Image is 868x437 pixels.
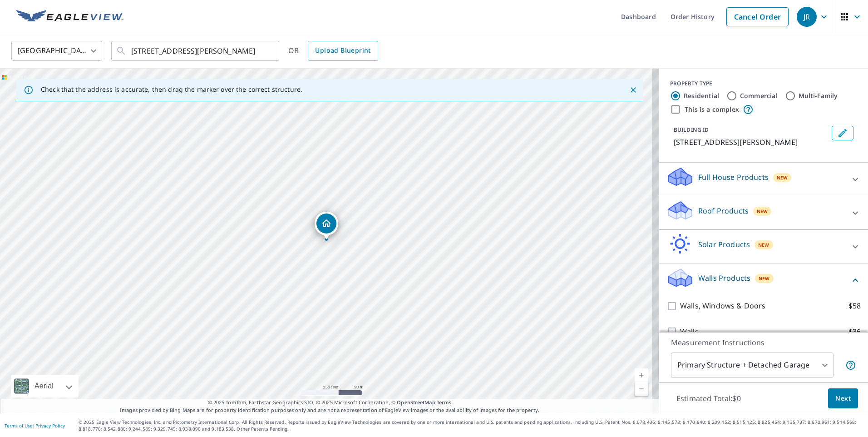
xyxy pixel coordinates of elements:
[79,419,863,432] p: © 2025 Eagle View Technologies, Inc. and Pictometry International Corp. All Rights Reserved. Repo...
[698,172,769,183] p: Full House Products
[666,267,861,293] div: Walls ProductsNew
[666,233,861,259] div: Solar ProductsNew
[16,10,123,24] img: EV Logo
[740,91,778,100] label: Commercial
[848,326,861,338] p: $36
[288,41,378,61] div: OR
[635,368,648,382] a: Current Level 17, Zoom In
[671,337,856,348] p: Measurement Instructions
[671,353,833,378] div: Primary Structure + Detached Garage
[758,241,769,248] span: New
[797,7,817,27] div: JR
[680,300,765,312] p: Walls, Windows & Doors
[726,7,789,26] a: Cancel Order
[35,422,65,429] a: Privacy Policy
[674,137,828,148] p: [STREET_ADDRESS][PERSON_NAME]
[666,166,861,192] div: Full House ProductsNew
[131,38,261,64] input: Search by address or latitude-longitude
[832,126,853,140] button: Edit building 1
[11,375,79,397] div: Aerial
[680,326,699,338] p: Walls
[777,174,788,181] span: New
[315,212,338,240] div: Dropped pin, building 1, Residential property, 6014 Carr Cir Jeffersonville, IN 47130
[685,105,739,114] label: This is a complex
[698,273,750,283] p: Walls Products
[11,38,102,64] div: [GEOGRAPHIC_DATA]
[666,200,861,226] div: Roof ProductsNew
[397,399,435,406] a: OpenStreetMap
[828,388,858,409] button: Next
[684,91,719,100] label: Residential
[5,422,33,429] a: Terms of Use
[627,84,639,96] button: Close
[845,360,856,371] span: Your report will include the primary structure and a detached garage if one exists.
[670,79,857,88] div: PROPERTY TYPE
[757,208,768,215] span: New
[308,41,378,61] a: Upload Blueprint
[848,300,861,312] p: $58
[759,275,770,282] span: New
[835,393,851,404] span: Next
[208,399,452,407] span: © 2025 TomTom, Earthstar Geographics SIO, © 2025 Microsoft Corporation, ©
[32,375,56,397] div: Aerial
[674,126,709,134] p: BUILDING ID
[698,205,749,216] p: Roof Products
[669,388,748,408] p: Estimated Total: $0
[315,45,370,56] span: Upload Blueprint
[437,399,452,406] a: Terms
[635,382,648,396] a: Current Level 17, Zoom Out
[5,423,65,428] p: |
[799,91,838,100] label: Multi-Family
[698,239,750,250] p: Solar Products
[41,85,302,94] p: Check that the address is accurate, then drag the marker over the correct structure.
